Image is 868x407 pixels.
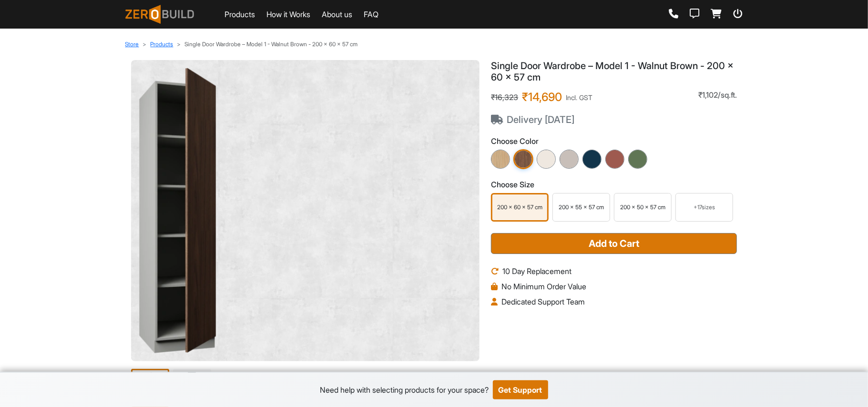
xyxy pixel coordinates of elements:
[491,233,737,254] button: Add to Cart
[131,369,169,407] img: Single Door Wardrobe – Model 1 - Walnut Brown - 200 x 60 x 57 cm - Image 1
[266,9,310,20] a: How it Works
[680,203,729,212] div: + 17 sizes
[491,150,510,169] img: Light Oak
[555,203,608,212] div: 200 x 55 x 57 cm
[125,41,139,48] a: Store
[320,384,489,396] div: Need help with selecting products for your space?
[698,91,737,100] span: ₹1,102/sq.ft.
[560,150,579,169] img: Sandstone
[616,203,669,212] div: 200 x 50 x 57 cm
[322,9,352,20] a: About us
[173,369,211,407] img: Single Door Wardrobe – Model 1 - Walnut Brown - 200 x 60 x 57 cm - Image 2
[151,41,174,48] a: Products
[174,40,358,49] li: Single Door Wardrobe – Model 1 - Walnut Brown - 200 x 60 x 57 cm
[522,91,562,104] span: ₹14,690
[605,150,624,169] img: Earth Brown
[491,114,592,125] span: Delivery [DATE]
[491,137,737,146] h3: Choose Color
[493,380,548,399] button: Get Support
[491,93,518,102] span: ₹16,323
[734,9,743,20] a: Logout
[491,265,737,277] li: 10 Day Replacement
[491,180,737,189] h3: Choose Size
[566,92,592,102] span: Incl. GST
[513,149,533,169] img: Walnut Brown
[125,40,743,49] nav: breadcrumb
[225,9,255,20] a: Products
[582,150,602,169] img: Graphite Blue
[491,281,737,292] li: No Minimum Order Value
[139,68,216,354] img: Single Door Wardrobe – Model 1 - Walnut Brown - 200 x 60 x 57 cm
[491,60,737,83] h1: Single Door Wardrobe – Model 1 - Walnut Brown - 200 x 60 x 57 cm
[494,203,545,212] div: 200 x 60 x 57 cm
[537,150,556,169] img: Ivory Cream
[125,5,194,24] img: ZeroBuild logo
[364,9,378,20] a: FAQ
[628,150,647,169] img: English Green
[491,296,737,307] li: Dedicated Support Team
